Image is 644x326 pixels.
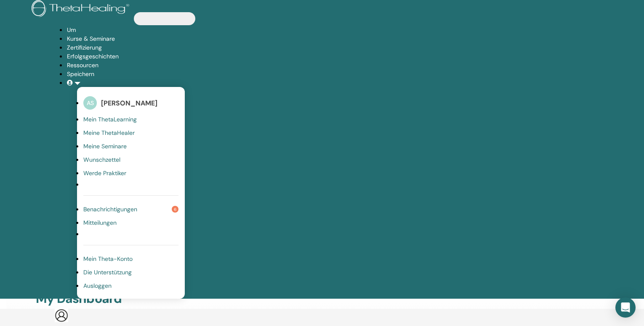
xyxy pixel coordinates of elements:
a: Werde Praktiker [83,166,178,180]
a: Benachrichtigungen6 [83,202,178,216]
span: Mein Theta-Konto [83,255,133,263]
span: Wunschzettel [83,156,120,163]
a: Zertifizierung [67,44,102,51]
div: Open Intercom Messenger [615,297,636,318]
a: Wunschzettel [83,153,178,166]
a: AS[PERSON_NAME] [83,93,178,113]
a: Erfolgsgeschichten [67,53,119,60]
span: Meine Seminare [83,142,127,150]
a: Ressourcen [67,61,98,69]
a: Meine Seminare [83,139,178,153]
a: Mitteilungen [83,216,178,229]
a: Speichern [67,70,94,78]
span: Meine ThetaHealer [83,129,135,137]
span: Ausloggen [83,282,112,289]
button: Toggle navigation [134,12,195,25]
span: Werde Praktiker [83,169,126,177]
a: Mein ThetaLearning [83,113,178,126]
span: [PERSON_NAME] [101,99,157,108]
a: Meine ThetaHealer [83,126,178,139]
span: 6 [172,206,178,213]
a: Kurse & Seminare [67,35,115,42]
a: Um [67,26,76,34]
a: Mein Theta-Konto [83,252,178,266]
a: Die Unterstützung [83,266,178,279]
span: Mein ThetaLearning [83,116,137,123]
span: AS [83,96,97,110]
span: Benachrichtigungen [83,205,137,213]
img: generic-user-icon.jpg [55,309,68,322]
a: Ausloggen [83,279,178,292]
span: Mitteilungen [83,219,117,226]
span: Die Unterstützung [83,268,132,276]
